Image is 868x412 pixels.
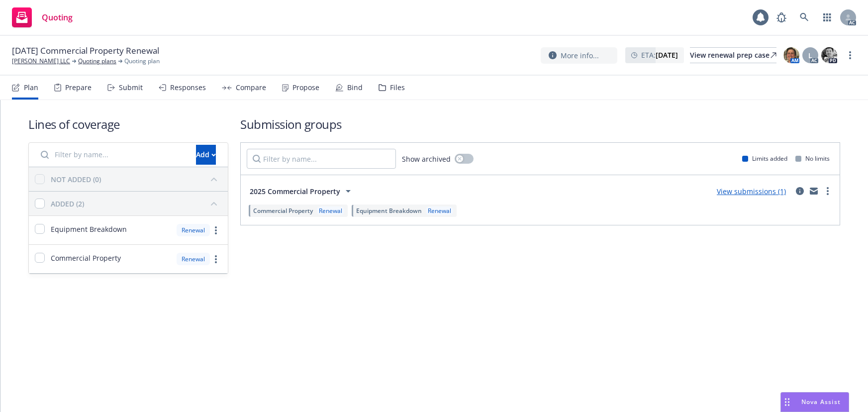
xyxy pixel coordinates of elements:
[210,253,222,265] a: more
[51,196,222,211] button: ADDED (2)
[656,50,678,60] strong: [DATE]
[24,84,38,92] div: Plan
[794,7,814,27] a: Search
[844,49,856,61] a: more
[65,84,92,92] div: Prepare
[690,48,776,63] div: View renewal prep case
[356,206,422,215] span: Equipment Breakdown
[51,171,222,187] button: NOT ADDED (0)
[42,13,73,21] span: Quoting
[690,47,776,63] a: View renewal prep case
[240,116,840,132] h1: Submission groups
[28,116,228,132] h1: Lines of coverage
[817,7,837,27] a: Switch app
[247,149,396,169] input: Filter by name...
[124,57,160,66] span: Quoting plan
[808,185,820,197] a: mail
[78,57,116,66] a: Quoting plans
[561,50,599,61] span: More info...
[821,47,837,63] img: photo
[801,398,841,406] span: Nova Assist
[794,185,806,197] a: circleInformation
[51,199,84,209] div: ADDED (2)
[390,84,405,92] div: Files
[12,45,159,57] span: [DATE] Commercial Property Renewal
[781,393,793,412] div: Drag to move
[347,84,363,92] div: Bind
[402,154,451,164] span: Show archived
[51,253,121,263] span: Commercial Property
[250,186,340,197] span: 2025 Commercial Property
[717,187,786,196] a: View submissions (1)
[51,224,127,234] span: Equipment Breakdown
[196,145,216,164] div: Add
[783,47,799,63] img: photo
[426,206,453,215] div: Renewal
[177,253,210,265] div: Renewal
[822,185,834,197] a: more
[8,3,77,31] a: Quoting
[795,154,830,163] div: No limits
[35,145,190,165] input: Filter by name...
[247,181,357,201] button: 2025 Commercial Property
[641,50,678,60] span: ETA :
[317,206,344,215] div: Renewal
[177,224,210,236] div: Renewal
[742,154,787,163] div: Limits added
[253,206,313,215] span: Commercial Property
[210,224,222,236] a: more
[236,84,266,92] div: Compare
[170,84,206,92] div: Responses
[780,392,849,412] button: Nova Assist
[196,145,216,165] button: Add
[12,57,70,66] a: [PERSON_NAME] LLC
[51,174,101,185] div: NOT ADDED (0)
[772,7,791,27] a: Report a Bug
[541,47,617,64] button: More info...
[119,84,143,92] div: Submit
[292,84,319,92] div: Propose
[808,50,812,61] span: L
